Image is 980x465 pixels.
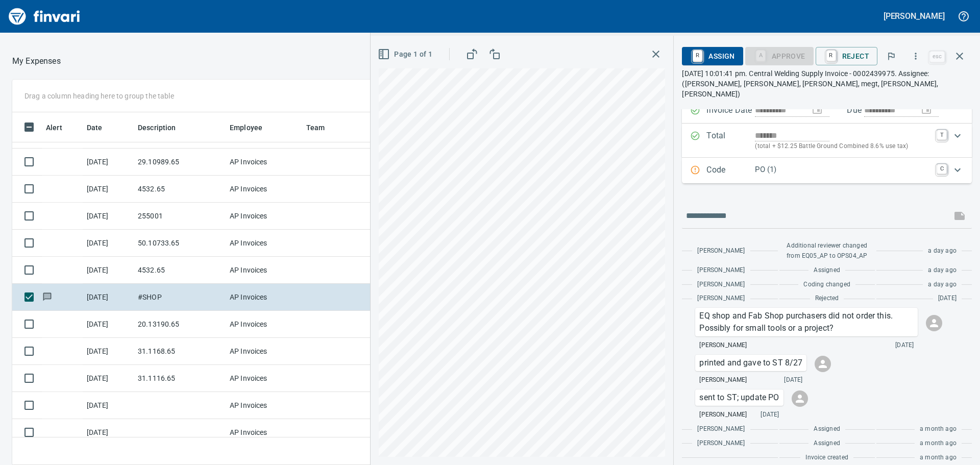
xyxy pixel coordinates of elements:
[884,11,945,21] h5: [PERSON_NAME]
[83,149,134,176] td: [DATE]
[306,121,325,134] span: Team
[134,311,226,338] td: 20.13190.65
[87,121,116,134] span: Date
[755,141,930,152] p: (total + $12.25 Battle Ground Combined 8.6% use tax)
[699,310,914,334] p: EQ shop and Fab Shop purchasers did not order this. Possibly for small tools or a project?
[928,246,957,256] span: a day ago
[83,419,134,446] td: [DATE]
[815,293,839,304] span: Rejected
[226,419,302,446] td: AP Invoices
[805,453,848,463] span: Invoice created
[880,45,902,67] button: Flag
[937,164,947,174] a: C
[814,424,840,434] span: Assigned
[697,424,745,434] span: [PERSON_NAME]
[134,365,226,392] td: 31.1116.65
[6,4,83,29] img: Finvari
[83,392,134,419] td: [DATE]
[226,149,302,176] td: AP Invoices
[87,121,103,134] span: Date
[134,149,226,176] td: 29.10989.65
[138,121,189,134] span: Description
[83,338,134,365] td: [DATE]
[920,424,957,434] span: a month ago
[697,246,745,256] span: [PERSON_NAME]
[12,55,61,67] nav: breadcrumb
[306,121,338,134] span: Team
[380,48,432,61] span: Page 1 of 1
[881,8,947,24] button: [PERSON_NAME]
[928,265,957,276] span: a day ago
[699,391,779,404] p: sent to ST; update PO
[814,438,840,449] span: Assigned
[755,164,930,176] p: PO (1)
[134,230,226,257] td: 50.10733.65
[784,375,802,385] span: [DATE]
[706,164,755,177] p: Code
[134,284,226,311] td: #SHOP
[83,311,134,338] td: [DATE]
[745,51,814,60] div: Purchase Order required
[682,158,972,183] div: Expand
[761,410,779,420] span: [DATE]
[928,280,957,290] span: a day ago
[699,410,747,420] span: [PERSON_NAME]
[376,45,436,64] button: Page 1 of 1
[785,241,870,261] span: Additional reviewer changed from EQ05_AP to OPS04_AP
[904,45,927,67] button: More
[226,203,302,230] td: AP Invoices
[816,47,877,65] button: RReject
[226,338,302,365] td: AP Invoices
[226,365,302,392] td: AP Invoices
[138,121,176,134] span: Description
[83,203,134,230] td: [DATE]
[682,124,972,158] div: Expand
[706,130,755,152] p: Total
[697,265,745,276] span: [PERSON_NAME]
[803,280,850,290] span: Coding changed
[938,293,957,304] span: [DATE]
[83,365,134,392] td: [DATE]
[226,230,302,257] td: AP Invoices
[134,203,226,230] td: 255001
[920,453,957,463] span: a month ago
[824,47,869,65] span: Reject
[134,338,226,365] td: 31.1168.65
[83,257,134,284] td: [DATE]
[226,284,302,311] td: AP Invoices
[83,284,134,311] td: [DATE]
[814,265,840,276] span: Assigned
[226,257,302,284] td: AP Invoices
[699,375,747,385] span: [PERSON_NAME]
[920,438,957,449] span: a month ago
[83,176,134,203] td: [DATE]
[226,392,302,419] td: AP Invoices
[230,121,262,134] span: Employee
[42,293,53,300] span: Has messages
[693,50,702,61] a: R
[226,176,302,203] td: AP Invoices
[24,91,174,101] p: Drag a column heading here to group the table
[690,47,734,65] span: Assign
[699,340,747,351] span: [PERSON_NAME]
[826,50,836,61] a: R
[226,311,302,338] td: AP Invoices
[697,293,745,304] span: [PERSON_NAME]
[937,130,947,140] a: T
[697,438,745,449] span: [PERSON_NAME]
[46,121,76,134] span: Alert
[929,51,945,62] a: esc
[83,230,134,257] td: [DATE]
[134,176,226,203] td: 4532.65
[682,47,743,65] button: RAssign
[682,68,972,99] p: [DATE] 10:01:41 pm. Central Welding Supply Invoice - 0002439975. Assignee: ([PERSON_NAME], [PERSO...
[46,121,62,134] span: Alert
[697,280,745,290] span: [PERSON_NAME]
[895,340,914,351] span: [DATE]
[947,204,972,228] span: This records your message into the invoice and notifies anyone mentioned
[230,121,276,134] span: Employee
[699,357,802,369] p: printed and gave to ST 8/27
[12,55,61,67] p: My Expenses
[134,257,226,284] td: 4532.65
